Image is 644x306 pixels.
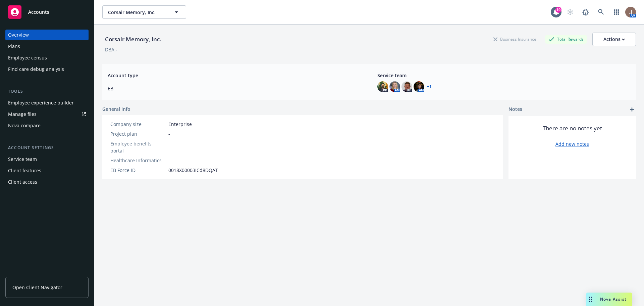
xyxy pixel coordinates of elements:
[543,124,602,132] span: There are no notes yet
[5,144,89,151] div: Account settings
[586,293,595,306] div: Drag to move
[110,130,166,137] div: Project plan
[102,35,164,44] div: Corsair Memory, Inc.
[5,3,89,21] a: Accounts
[427,85,432,89] a: +1
[389,81,400,92] img: photo
[28,9,49,15] span: Accounts
[5,30,89,40] a: Overview
[8,165,41,176] div: Client features
[8,41,20,52] div: Plans
[8,97,74,108] div: Employee experience builder
[168,157,170,164] span: -
[628,105,636,114] a: add
[8,52,47,63] div: Employee census
[610,5,623,19] a: Switch app
[5,88,89,95] div: Tools
[414,81,424,92] img: photo
[5,97,89,108] a: Employee experience builder
[5,52,89,63] a: Employee census
[508,105,522,114] span: Notes
[8,64,64,75] div: Find care debug analysis
[5,109,89,120] a: Manage files
[555,5,561,11] div: 19
[168,130,170,137] span: -
[8,109,37,120] div: Manage files
[108,72,361,79] span: Account type
[401,81,412,92] img: photo
[555,140,589,147] a: Add new notes
[110,121,166,128] div: Company size
[110,140,166,154] div: Employee benefits portal
[377,72,631,79] span: Service team
[579,5,592,19] a: Report a Bug
[5,165,89,176] a: Client features
[102,5,186,19] button: Corsair Memory, Inc.
[603,33,625,46] div: Actions
[8,30,29,40] div: Overview
[110,157,166,164] div: Healthcare Informatics
[563,5,577,19] a: Start snowing
[5,177,89,187] a: Client access
[5,154,89,165] a: Service team
[5,64,89,75] a: Find care debug analysis
[592,33,636,46] button: Actions
[108,9,166,16] span: Corsair Memory, Inc.
[545,35,587,43] div: Total Rewards
[102,105,130,113] span: General info
[110,167,166,174] div: EB Force ID
[12,284,62,291] span: Open Client Navigator
[8,154,37,165] div: Service team
[5,120,89,131] a: Nova compare
[108,85,361,92] span: EB
[377,81,388,92] img: photo
[168,144,170,151] span: -
[8,177,37,187] div: Client access
[625,7,636,17] img: photo
[8,120,41,131] div: Nova compare
[5,41,89,52] a: Plans
[105,46,117,53] div: DBA: -
[586,293,632,306] button: Nova Assist
[168,167,218,174] span: 0018X00003ICd8DQAT
[600,296,627,302] span: Nova Assist
[168,121,192,128] span: Enterprise
[594,5,608,19] a: Search
[490,35,540,43] div: Business Insurance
